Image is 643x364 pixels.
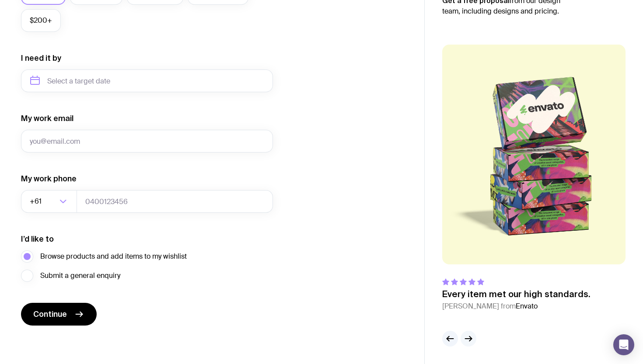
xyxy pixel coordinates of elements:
label: I’d like to [21,234,54,244]
span: Envato [516,302,538,311]
cite: [PERSON_NAME] from [442,301,591,312]
span: Submit a general enquiry [40,270,120,281]
button: Continue [21,303,97,326]
p: Every item met our high standards. [442,289,591,299]
input: 0400123456 [77,190,273,213]
input: Select a target date [21,69,273,92]
div: Search for option [21,190,77,213]
label: I need it by [21,53,61,63]
input: you@email.com [21,130,273,153]
input: Search for option [43,190,57,213]
label: My work email [21,113,73,124]
span: +61 [30,190,43,213]
div: Open Intercom Messenger [613,334,634,355]
label: $200+ [21,9,61,32]
label: My work phone [21,173,77,184]
span: Browse products and add items to my wishlist [40,251,187,262]
span: Continue [33,309,67,319]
